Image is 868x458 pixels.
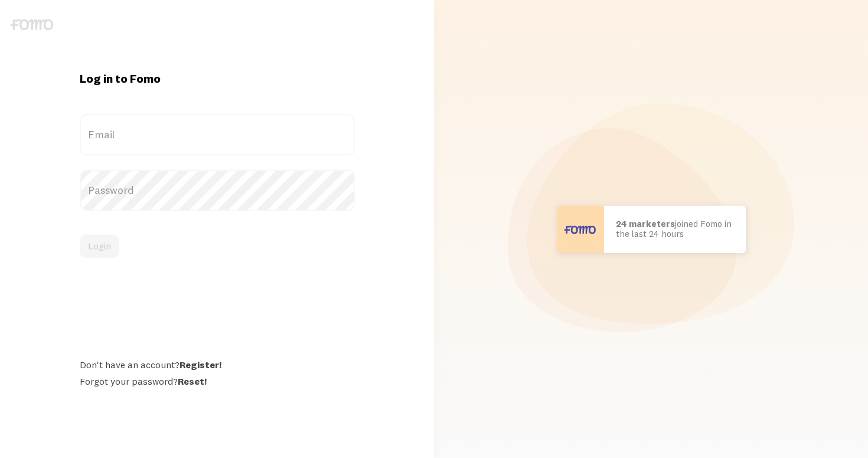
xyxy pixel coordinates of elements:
[80,359,355,371] div: Don't have an account?
[80,71,355,86] h1: Log in to Fomo
[557,206,604,253] img: User avatar
[178,375,207,387] a: Reset!
[11,19,53,30] img: fomo-logo-gray-b99e0e8ada9f9040e2984d0d95b3b12da0074ffd48d1e5cb62ac37fc77b0b268.svg
[80,114,355,155] label: Email
[80,170,355,211] label: Password
[616,219,734,239] p: joined Fomo in the last 24 hours
[616,218,675,229] b: 24 marketers
[80,375,355,387] div: Forgot your password?
[180,359,221,371] a: Register!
